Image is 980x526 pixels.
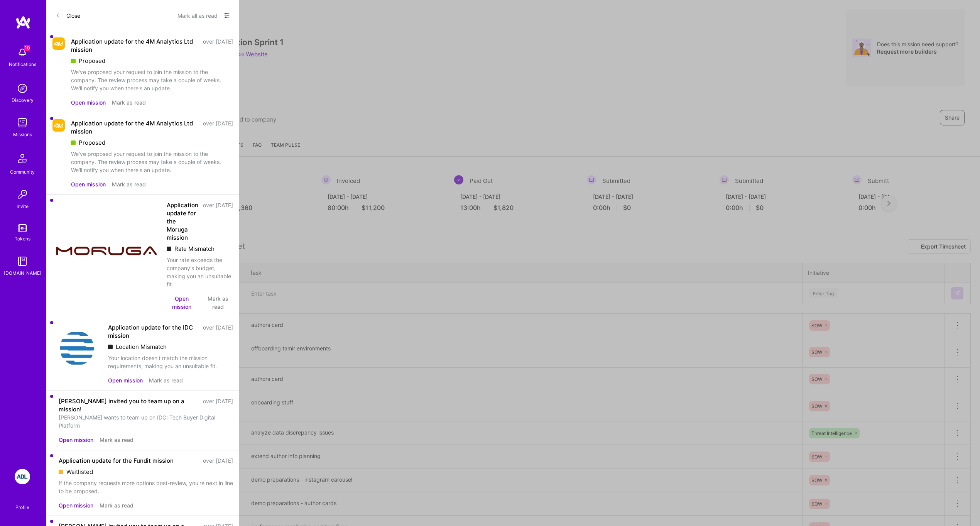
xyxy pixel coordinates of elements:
button: Mark as read [100,436,133,444]
div: over [DATE] [203,37,233,54]
button: Close [56,9,80,22]
button: Open mission [167,294,197,311]
div: Waitlisted [59,468,233,476]
div: Tokens [15,235,30,243]
div: Rate Mismatch [167,245,233,253]
div: over [DATE] [203,201,233,242]
div: Profile [15,503,29,511]
img: Company Logo [52,119,65,132]
div: Application update for the 4M Analytics Ltd mission [71,119,198,135]
div: Invite [17,202,29,210]
button: Mark as read [112,98,146,107]
div: [PERSON_NAME] invited you to team up on a mission! [59,397,198,413]
img: Community [13,149,32,168]
a: Profile [13,495,32,511]
span: 10 [24,45,30,51]
div: Your rate exceeds the company's budget, making you an unsuitable fit. [167,256,233,288]
img: Company Logo [52,37,65,50]
img: Invite [15,187,30,202]
img: logo [15,15,31,29]
button: Mark as read [149,376,183,384]
div: Proposed [71,57,233,65]
img: guide book [15,254,30,269]
div: Location Mismatch [108,343,233,351]
div: Application update for the IDC mission [108,323,198,340]
img: teamwork [15,115,30,130]
img: bell [15,45,30,60]
div: If the company requests more options post-review, you're next in line to be proposed. [59,479,233,495]
a: ADL: Technology Modernization Sprint 1 [13,469,32,484]
img: ADL: Technology Modernization Sprint 1 [15,469,30,484]
div: Community [10,168,35,176]
div: Application update for the 4M Analytics Ltd mission [71,37,198,54]
button: Open mission [59,436,93,444]
div: over [DATE] [203,457,233,465]
div: We've proposed your request to join the mission to the company. The review process may take a cou... [71,68,233,92]
img: tokens [18,224,27,232]
button: Open mission [59,501,93,509]
div: [PERSON_NAME] wants to team up on IDC: Tech Buyer Digital Platform [59,413,233,430]
button: Open mission [108,376,143,384]
div: Application update for the Moruga mission [167,201,198,242]
div: Application update for the Fundit mission [59,457,174,465]
img: Company Logo [52,323,102,373]
div: over [DATE] [203,397,233,413]
div: Your location doesn't match the mission requirements, making you an unsuitable fit. [108,354,233,370]
div: [DOMAIN_NAME] [4,269,41,277]
button: Mark as read [100,501,133,509]
img: discovery [15,81,30,96]
button: Mark all as read [177,9,218,22]
button: Mark as read [203,294,233,311]
div: Proposed [71,139,233,147]
button: Mark as read [112,180,146,188]
div: Discovery [12,96,34,104]
img: Company Logo [52,201,161,309]
div: Notifications [9,60,36,68]
div: over [DATE] [203,119,233,135]
button: Open mission [71,98,106,107]
button: Open mission [71,180,106,188]
div: We've proposed your request to join the mission to the company. The review process may take a cou... [71,150,233,174]
div: over [DATE] [203,323,233,340]
div: Missions [13,130,32,139]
